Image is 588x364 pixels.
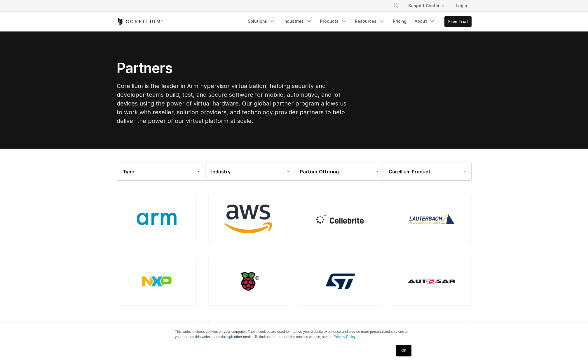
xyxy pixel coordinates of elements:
[280,16,315,27] a: Industries
[123,169,134,175] strong: Type
[117,195,197,243] a: ARM
[411,16,439,27] a: About
[392,257,472,305] a: Autosar
[317,16,350,27] a: Products
[244,16,472,27] div: Navigation Menu
[386,1,472,11] div: Navigation Menu
[117,59,350,77] h1: Partners
[208,195,288,243] a: AWS
[133,268,180,295] img: NXP
[334,335,356,339] a: Privacy Policy.
[389,16,410,27] a: Pricing
[445,16,471,27] a: Free Trial
[211,169,231,175] strong: Industry
[300,257,380,305] a: ST Microelectronics
[117,82,350,125] p: Corellium is the leader in Arm hypervisor virtualization, helping security and developer teams bu...
[117,18,163,25] a: Corellium Home
[396,345,411,356] a: OK
[208,257,288,305] a: RaspberryPi
[408,213,455,225] img: Lauterbach
[389,169,430,175] strong: Corellium Product
[300,195,380,243] a: Cellebrite
[234,267,263,296] img: RaspberryPi
[316,214,364,224] img: Cellebrite
[244,16,279,27] a: Solutions
[224,205,272,233] img: AWS
[392,195,472,243] a: Lauterbach
[175,329,413,340] p: This website stores cookies on your computer. These cookies are used to improve your website expe...
[451,1,472,11] a: Login
[404,1,449,11] a: Support Center
[408,279,455,284] img: Autosar
[300,169,339,175] strong: Partner Offering
[318,267,362,296] img: ST Microelectronics
[137,213,177,225] img: ARM
[391,1,401,11] button: Search
[117,257,197,305] a: NXP
[351,16,388,27] a: Resources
